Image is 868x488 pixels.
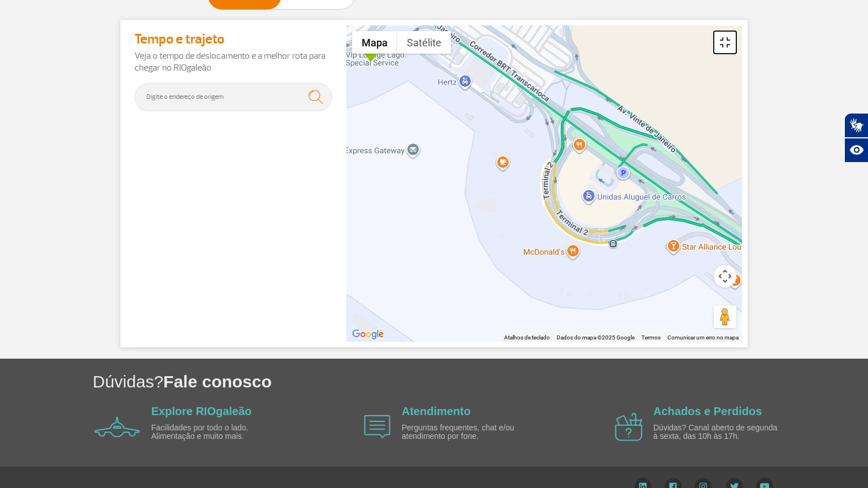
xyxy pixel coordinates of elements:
p: Dúvidas? Canal aberto de segunda à sexta, das 10h às 17h. [653,424,783,441]
button: Ativar/desativar vista de ecrã inteiro [714,31,736,54]
img: airplane icon [94,417,140,437]
a: Explore RIOgaleão [151,405,252,417]
a: Comunicar um erro no mapa [667,334,739,341]
img: airplane icon [364,415,390,438]
div: Plugin de acessibilidade da Hand Talk. [844,113,868,163]
button: Abrir tradutor de língua de sinais. [844,113,868,138]
button: Arraste o Pegman para o mapa para abrir o Street View [714,306,736,328]
img: Google [349,327,387,342]
p: Facilidades por todo o lado. Alimentação e muito mais. [151,424,281,441]
h4: Tempo e trajeto [134,31,332,47]
input: Digite o endereço de origem [134,83,332,111]
a: Termos [641,334,661,341]
a: Atendimento [402,405,471,417]
span: Fale conosco [163,372,272,391]
img: airplane icon [615,413,643,441]
h1: Dúvidas? [93,370,868,393]
button: Mostrar imagens de satélite [397,31,451,54]
p: Perguntas frequentes, chat e/ou atendimento por fone. [402,424,532,441]
button: Mostrar mapa da rua [352,31,397,54]
a: Achados e Perdidos [653,405,762,417]
button: Abrir recursos assistivos. [844,138,868,163]
span: Dados do mapa ©2025 Google [557,334,635,341]
button: Atalhos de teclado [504,334,550,342]
a: Abrir esta área no Google Maps (abre uma nova janela) [349,327,387,342]
p: Veja o tempo de deslocamento e a melhor rota para chegar no RIOgaleão [134,50,332,74]
button: Controlos da câmara do mapa [714,265,736,287]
